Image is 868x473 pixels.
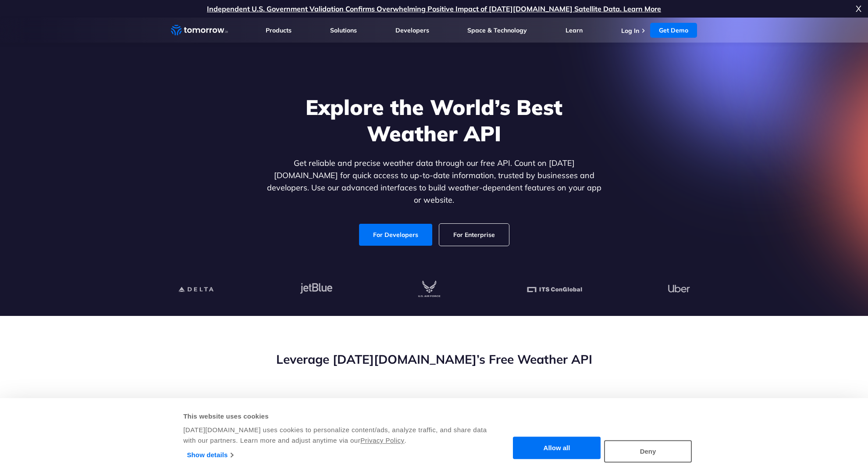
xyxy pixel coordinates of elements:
[650,23,697,38] a: Get Demo
[183,425,488,446] div: [DATE][DOMAIN_NAME] uses cookies to personalize content/ads, analyze traffic, and share data with...
[566,26,583,34] a: Learn
[513,437,601,459] button: Allow all
[360,437,404,444] a: Privacy Policy
[183,411,488,422] div: This website uses cookies
[265,94,603,147] h1: Explore the World’s Best Weather API
[395,26,429,34] a: Developers
[604,440,692,462] button: Deny
[439,224,509,246] a: For Enterprise
[621,27,639,35] a: Log In
[171,351,697,368] h2: Leverage [DATE][DOMAIN_NAME]’s Free Weather API
[266,26,292,34] a: Products
[171,24,228,37] a: Home link
[330,26,357,34] a: Solutions
[207,4,661,13] a: Independent U.S. Government Validation Confirms Overwhelming Positive Impact of [DATE][DOMAIN_NAM...
[359,224,432,246] a: For Developers
[467,26,527,34] a: Space & Technology
[187,448,233,462] a: Show details
[265,157,603,206] p: Get reliable and precise weather data through our free API. Count on [DATE][DOMAIN_NAME] for quic...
